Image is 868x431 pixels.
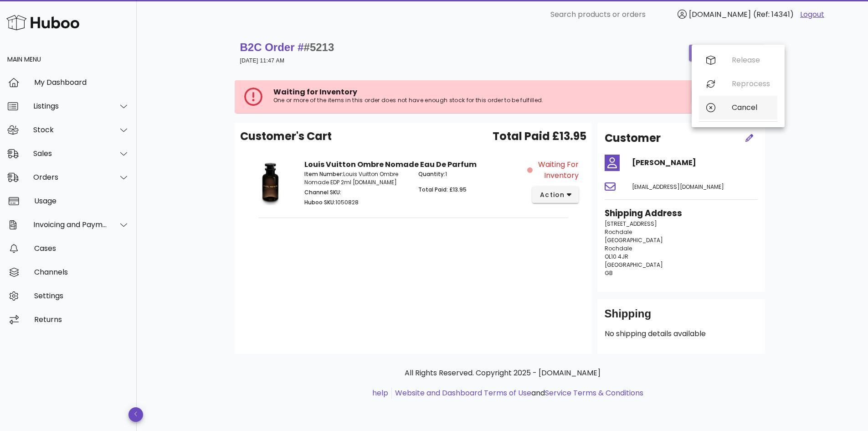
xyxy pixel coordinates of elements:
[418,170,445,178] span: Quantity:
[247,159,293,205] img: Product Image
[605,269,613,277] span: GB
[418,170,522,178] p: 1
[240,128,332,145] span: Customer's Cart
[605,130,661,146] h2: Customer
[34,197,129,205] div: Usage
[800,9,824,20] a: Logout
[273,97,596,104] p: One or more of the items in this order does not have enough stock for this order to be fulfilled.
[33,149,108,158] div: Sales
[605,220,657,228] span: [STREET_ADDRESS]
[33,102,108,110] div: Listings
[632,183,724,191] span: [EMAIL_ADDRESS][DOMAIN_NAME]
[304,170,408,187] p: Louis Vuitton Ombre Nomade EDP 2ml [DOMAIN_NAME]
[689,45,765,61] button: order actions
[34,268,129,276] div: Channels
[534,159,579,181] span: Waiting for Inventory
[605,244,632,252] span: Rochdale
[732,103,770,112] div: Cancel
[240,41,334,53] strong: B2C Order #
[545,388,643,398] a: Service Terms & Conditions
[395,388,531,398] a: Website and Dashboard Terms of Use
[605,207,758,220] h3: Shipping Address
[34,78,129,87] div: My Dashboard
[532,187,579,203] button: action
[605,236,663,244] span: [GEOGRAPHIC_DATA]
[34,244,129,253] div: Cases
[605,253,628,260] span: OL10 4JR
[304,170,343,178] span: Item Number:
[753,9,794,20] span: (Ref: 14341)
[632,157,758,168] h4: [PERSON_NAME]
[34,315,129,324] div: Returns
[304,41,334,53] span: #5213
[273,87,357,97] span: Waiting for Inventory
[6,13,79,32] img: Huboo Logo
[304,198,408,207] p: 1050828
[605,328,758,339] p: No shipping details available
[304,188,341,196] span: Channel SKU:
[493,128,586,145] span: Total Paid £13.95
[689,9,751,20] span: [DOMAIN_NAME]
[33,220,108,229] div: Invoicing and Payments
[33,125,108,134] div: Stock
[605,228,632,236] span: Rochdale
[605,306,758,328] div: Shipping
[34,291,129,300] div: Settings
[304,159,477,170] strong: Louis Vuitton Ombre Nomade Eau De Parfum
[539,190,565,200] span: action
[33,173,108,182] div: Orders
[392,388,643,399] li: and
[372,388,388,398] a: help
[240,57,285,64] small: [DATE] 11:47 AM
[242,368,763,379] p: All Rights Reserved. Copyright 2025 - [DOMAIN_NAME]
[418,186,467,193] span: Total Paid: £13.95
[304,198,335,206] span: Huboo SKU:
[605,261,663,269] span: [GEOGRAPHIC_DATA]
